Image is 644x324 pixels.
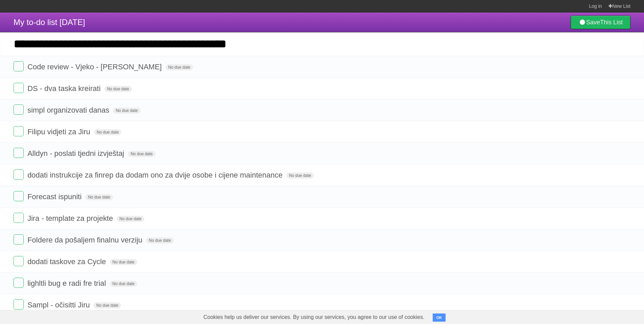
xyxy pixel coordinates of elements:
span: No due date [110,281,137,287]
span: Jira - template za projekte [27,214,115,223]
span: No due date [286,172,314,179]
span: dodati taskove za Cycle [27,257,108,266]
label: Done [14,169,24,180]
label: Done [14,126,24,136]
label: Done [14,83,24,93]
span: DS - dva taska kreirati [27,84,102,93]
span: Sampl - očisitti Jiru [27,301,92,309]
span: Code review - Vjeko - [PERSON_NAME] [27,63,163,71]
span: lighltli bug e radi fre trial [27,279,108,287]
span: No due date [146,237,173,244]
button: OK [433,314,446,322]
label: Done [14,213,24,223]
span: No due date [94,302,121,308]
label: Done [14,256,24,266]
span: No due date [113,108,140,114]
span: Filipu vidjeti za Jiru [27,128,92,136]
label: Done [14,148,24,158]
span: No due date [166,64,193,70]
span: No due date [85,194,113,200]
span: Foldere da pošaljem finalnu verziju [27,236,144,244]
label: Done [14,299,24,309]
span: No due date [94,129,121,135]
a: SaveThis List [571,16,630,29]
span: Alldyn - poslati tjedni izvještaj [27,149,126,158]
span: dodati instrukcije za finrep da dodam ono za dvije osobe i cijene maintenance [27,171,284,179]
label: Done [14,278,24,288]
label: Done [14,61,24,71]
span: My to-do list [DATE] [14,18,85,27]
span: Forecast ispuniti [27,192,83,201]
span: No due date [128,151,155,157]
span: Cookies help us deliver our services. By using our services, you agree to our use of cookies. [197,310,431,324]
label: Done [14,234,24,245]
b: This List [600,19,623,26]
span: No due date [110,259,137,265]
span: simpl organizovati danas [27,106,111,114]
label: Done [14,105,24,115]
span: No due date [104,86,132,92]
label: Done [14,191,24,201]
span: No due date [117,216,144,222]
